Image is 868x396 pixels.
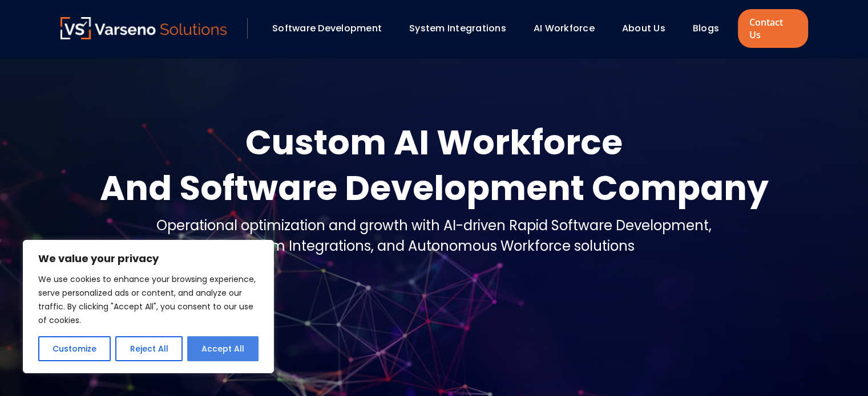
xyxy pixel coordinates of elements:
[622,22,665,35] a: About Us
[38,336,111,361] button: Customize
[409,22,506,35] a: System Integrations
[267,19,398,38] div: Software Development
[156,215,712,236] div: Operational optimization and growth with AI-driven Rapid Software Development,
[187,336,259,361] button: Accept All
[100,120,769,165] div: Custom AI Workforce
[616,19,681,38] div: About Us
[60,17,227,39] img: Varseno Solutions – Product Engineering & IT Services
[156,236,712,256] div: System Integrations, and Autonomous Workforce solutions
[693,22,719,35] a: Blogs
[100,165,769,211] div: And Software Development Company
[528,19,611,38] div: AI Workforce
[38,272,259,327] p: We use cookies to enhance your browsing experience, serve personalized ads or content, and analyz...
[687,19,735,38] div: Blogs
[38,252,259,266] p: We value your privacy
[272,22,382,35] a: Software Development
[115,336,182,361] button: Reject All
[534,22,595,35] a: AI Workforce
[738,9,808,48] a: Contact Us
[60,17,227,40] a: Varseno Solutions – Product Engineering & IT Services
[403,19,522,38] div: System Integrations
